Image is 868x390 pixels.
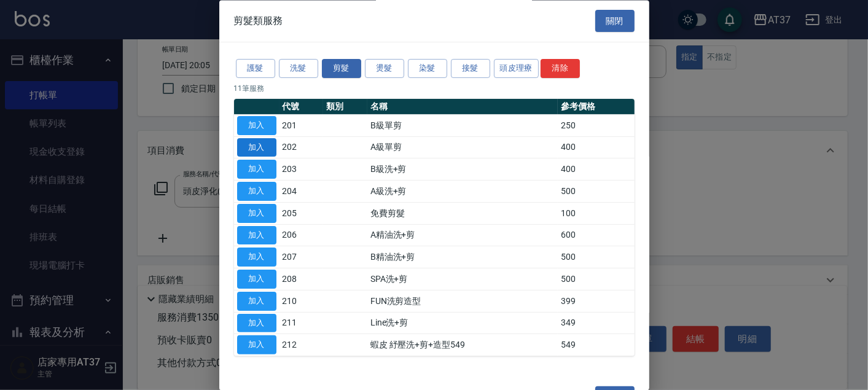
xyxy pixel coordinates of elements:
td: 210 [280,291,324,313]
td: 208 [280,268,324,291]
td: B精油洗+剪 [367,246,558,268]
td: 蝦皮 紓壓洗+剪+造型549 [367,334,558,356]
td: A級洗+剪 [367,181,558,203]
td: 203 [280,158,324,181]
td: 100 [558,203,634,225]
button: 洗髮 [279,60,318,79]
td: Line洗+剪 [367,313,558,335]
th: 代號 [280,99,324,115]
td: 549 [558,334,634,356]
td: 201 [280,115,324,137]
button: 加入 [237,116,276,135]
span: 剪髮類服務 [234,15,283,27]
p: 11 筆服務 [234,83,635,94]
td: 399 [558,291,634,313]
td: 600 [558,225,634,247]
td: A級單剪 [367,137,558,159]
button: 加入 [237,226,276,245]
button: 加入 [237,182,276,201]
td: A精油洗+剪 [367,225,558,247]
td: 206 [280,225,324,247]
td: 免費剪髮 [367,203,558,225]
button: 加入 [237,270,276,289]
td: 400 [558,137,634,159]
td: 500 [558,181,634,203]
button: 加入 [237,204,276,223]
td: 205 [280,203,324,225]
button: 加入 [237,314,276,333]
button: 燙髮 [365,60,404,79]
button: 加入 [237,138,276,157]
th: 類別 [323,99,367,115]
td: 349 [558,313,634,335]
td: 500 [558,268,634,291]
button: 加入 [237,160,276,179]
button: 關閉 [595,10,635,33]
th: 名稱 [367,99,558,115]
button: 加入 [237,292,276,311]
button: 加入 [237,248,276,267]
td: B級單剪 [367,115,558,137]
button: 接髮 [451,60,490,79]
td: 250 [558,115,634,137]
td: 500 [558,246,634,268]
td: SPA洗+剪 [367,268,558,291]
button: 加入 [237,336,276,355]
td: 204 [280,181,324,203]
td: 400 [558,158,634,181]
button: 頭皮理療 [494,60,539,79]
td: 202 [280,137,324,159]
button: 護髮 [236,60,275,79]
button: 剪髮 [322,60,361,79]
td: 212 [280,334,324,356]
td: B級洗+剪 [367,158,558,181]
td: 207 [280,246,324,268]
td: 211 [280,313,324,335]
td: FUN洗剪造型 [367,291,558,313]
th: 參考價格 [558,99,634,115]
button: 清除 [541,60,580,79]
button: 染髮 [408,60,447,79]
